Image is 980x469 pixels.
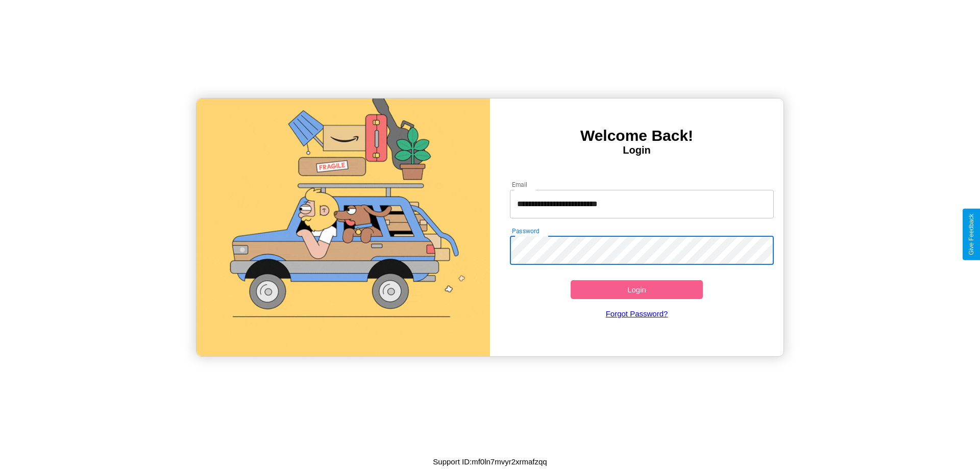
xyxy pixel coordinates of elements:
[968,214,975,255] div: Give Feedback
[197,98,490,356] img: gif
[571,280,703,299] button: Login
[433,455,547,468] p: Support ID: mf0ln7mvyr2xrmafzqq
[505,299,769,328] a: Forgot Password?
[512,180,528,189] label: Email
[512,227,539,235] label: Password
[490,127,783,144] h3: Welcome Back!
[490,144,783,156] h4: Login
